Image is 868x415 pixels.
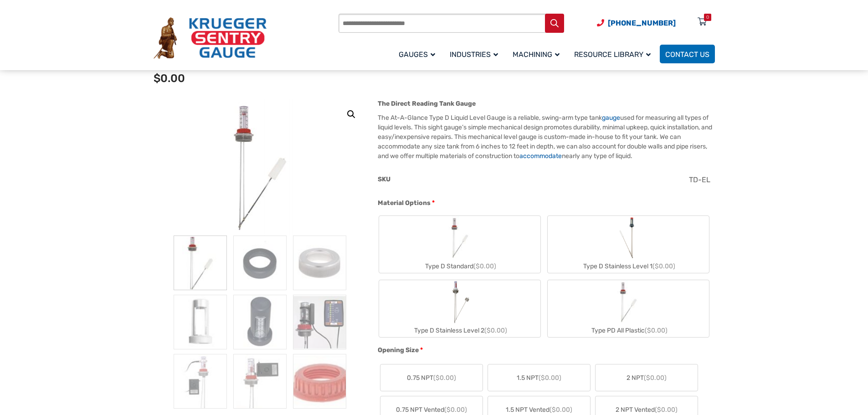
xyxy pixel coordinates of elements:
span: 0.75 NPT [407,373,456,383]
span: ($0.00) [433,374,456,382]
a: Industries [444,43,507,65]
span: Contact Us [665,50,709,59]
span: 2 NPT [627,373,667,383]
div: 0 [706,14,709,21]
a: accommodate [519,152,562,160]
span: 0.75 NPT Vented [396,405,467,415]
a: Contact Us [660,45,715,63]
abbr: required [420,345,423,355]
span: Resource Library [574,50,651,59]
img: At A Glance - Image 3 [293,236,346,290]
span: ($0.00) [645,327,668,334]
a: gauge [602,114,620,122]
img: At A Glance - Image 9 [293,354,346,409]
div: Type D Standard [379,260,540,273]
img: Chemical Sight Gauge [616,216,640,260]
span: 2 NPT Vented [616,405,678,415]
img: At A Glance - Image 5 [233,295,287,349]
label: Type D Stainless Level 2 [379,280,540,337]
strong: The Direct Reading Tank Gauge [378,100,476,108]
span: Gauges [399,50,435,59]
span: TD-EL [689,175,710,184]
span: [PHONE_NUMBER] [608,19,676,27]
img: At A Glance - Image 8 [233,354,287,409]
a: Resource Library [569,43,660,65]
a: View full-screen image gallery [343,106,360,123]
span: 1.5 NPT Vented [506,405,572,415]
span: ($0.00) [473,262,496,270]
span: SKU [378,175,390,183]
label: Type D Standard [379,216,540,273]
a: Gauges [393,43,444,65]
label: Type PD All Plastic [548,280,709,337]
span: $0.00 [154,72,185,85]
img: At A Glance - Image 6 [293,295,346,349]
img: Krueger Sentry Gauge [154,17,267,59]
span: ($0.00) [444,406,467,414]
span: Industries [450,50,498,59]
a: Phone Number (920) 434-8860 [597,17,676,29]
img: At A Glance [174,236,227,290]
span: ($0.00) [550,406,572,414]
span: ($0.00) [655,406,678,414]
abbr: required [432,198,435,208]
div: Type D Stainless Level 2 [379,324,540,337]
span: Material Options [378,199,431,207]
div: Type D Stainless Level 1 [548,260,709,273]
span: ($0.00) [484,327,507,334]
label: Type D Stainless Level 1 [548,216,709,273]
img: At A Glance [205,99,315,236]
a: Machining [507,43,569,65]
img: At A Glance - Image 2 [233,236,287,290]
div: Type PD All Plastic [548,324,709,337]
img: At A Glance - Image 4 [174,295,227,349]
span: ($0.00) [644,374,667,382]
span: 1.5 NPT [517,373,561,383]
span: Opening Size [378,346,419,354]
span: ($0.00) [652,262,675,270]
p: The At-A-Glance Type D Liquid Level Gauge is a reliable, swing-arm type tank used for measuring a... [378,113,714,161]
img: At A Glance - Image 7 [174,354,227,409]
span: ($0.00) [539,374,561,382]
span: Machining [513,50,560,59]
